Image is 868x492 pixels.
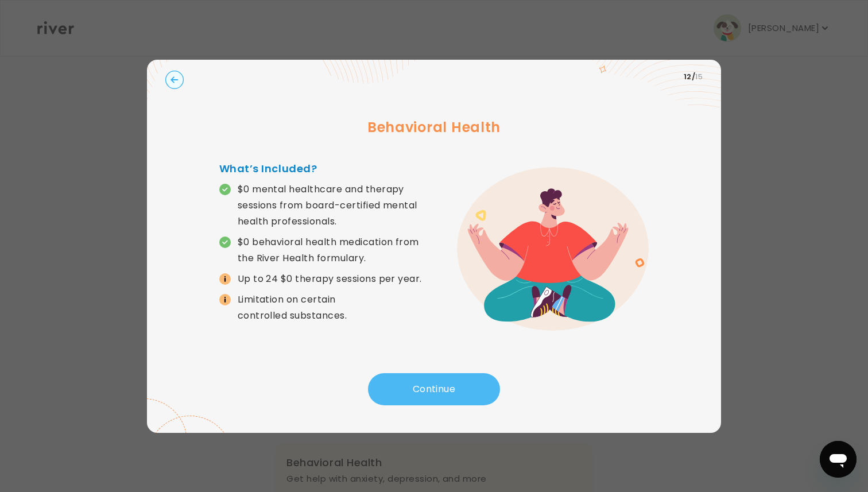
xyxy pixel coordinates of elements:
[238,234,434,266] p: $0 behavioral health medication from the River Health formulary.
[820,441,857,478] iframe: Button to launch messaging window
[238,271,422,287] p: Up to 24 $0 therapy sessions per year.
[368,373,500,405] button: Continue
[165,117,703,138] h3: Behavioral Health
[238,181,434,230] p: $0 mental healthcare and therapy sessions from board-certified mental health professionals.
[457,167,649,331] img: error graphic
[219,161,434,177] h4: What’s Included?
[238,292,434,324] p: Limitation on certain controlled substances.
